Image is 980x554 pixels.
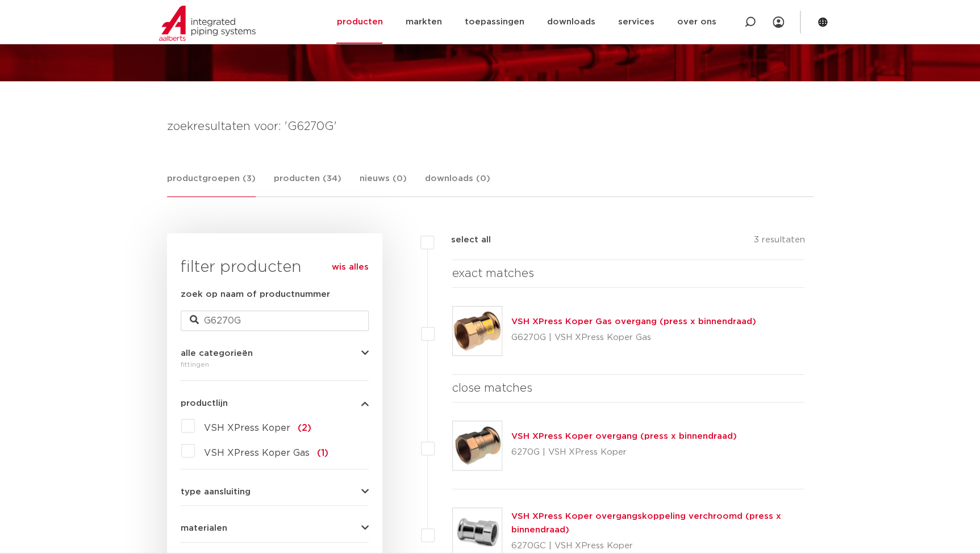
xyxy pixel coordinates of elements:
[425,172,490,196] a: downloads (0)
[274,172,341,196] a: producten (34)
[181,399,228,408] span: productlijn
[511,443,737,461] p: 6270G | VSH XPress Koper
[181,349,369,358] button: alle categorieën
[181,488,369,496] button: type aansluiting
[360,172,407,196] a: nieuws (0)
[753,233,804,251] p: 3 resultaten
[511,329,756,347] p: G6270G | VSH XPress Koper Gas
[511,432,737,440] a: VSH XPress Koper overgang (press x binnendraad)
[181,358,369,371] div: fittingen
[181,310,369,331] input: zoeken
[298,423,311,433] span: (2)
[511,317,756,326] a: VSH XPress Koper Gas overgang (press x binnendraad)
[434,233,491,247] label: select all
[181,349,253,358] span: alle categorieën
[453,307,502,355] img: Thumbnail for VSH XPress Koper Gas overgang (press x binnendraad)
[167,172,256,197] a: productgroepen (3)
[452,265,805,283] h4: exact matches
[204,423,290,433] span: VSH XPress Koper
[332,261,369,274] a: wis alles
[181,288,330,301] label: zoek op naam of productnummer
[204,448,310,458] span: VSH XPress Koper Gas
[167,117,814,136] h4: zoekresultaten voor: 'G6270G'
[452,379,805,397] h4: close matches
[181,488,251,496] span: type aansluiting
[181,399,369,408] button: productlijn
[181,256,369,279] h3: filter producten
[317,448,328,458] span: (1)
[181,524,227,532] span: materialen
[453,421,502,470] img: Thumbnail for VSH XPress Koper overgang (press x binnendraad)
[511,512,781,534] a: VSH XPress Koper overgangskoppeling verchroomd (press x binnendraad)
[181,524,369,532] button: materialen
